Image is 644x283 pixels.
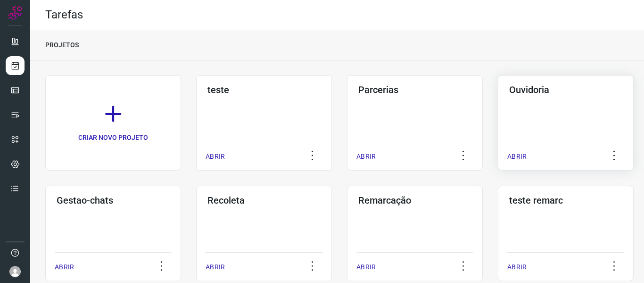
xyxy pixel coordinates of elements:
p: PROJETOS [45,40,79,50]
p: ABRIR [507,262,527,272]
img: Logo [8,6,22,20]
p: ABRIR [507,152,527,162]
h2: Tarefas [45,8,83,22]
h3: Recoleta [207,195,321,206]
h3: Gestao-chats [57,195,170,206]
h3: teste remarc [509,195,622,206]
h3: Ouvidoria [509,84,622,95]
h3: Parcerias [358,84,471,95]
p: ABRIR [356,152,376,162]
h3: teste [207,84,321,95]
h3: Remarcação [358,195,471,206]
p: ABRIR [55,262,74,272]
p: ABRIR [206,262,225,272]
p: CRIAR NOVO PROJETO [78,133,148,143]
p: ABRIR [206,152,225,162]
p: ABRIR [356,262,376,272]
img: avatar-user-boy.jpg [9,266,21,277]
